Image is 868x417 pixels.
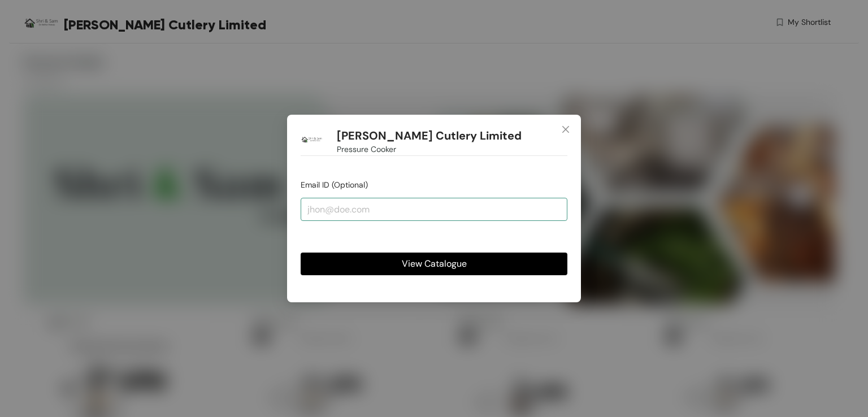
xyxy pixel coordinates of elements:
[301,253,567,275] button: View Catalogue
[301,198,567,220] input: jhon@doe.com
[301,128,323,151] img: Buyer Portal
[402,257,467,271] span: View Catalogue
[550,115,581,145] button: Close
[561,125,570,134] span: close
[337,129,522,143] h1: [PERSON_NAME] Cutlery Limited
[301,180,368,190] span: Email ID (Optional)
[337,143,396,155] span: Pressure Cooker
